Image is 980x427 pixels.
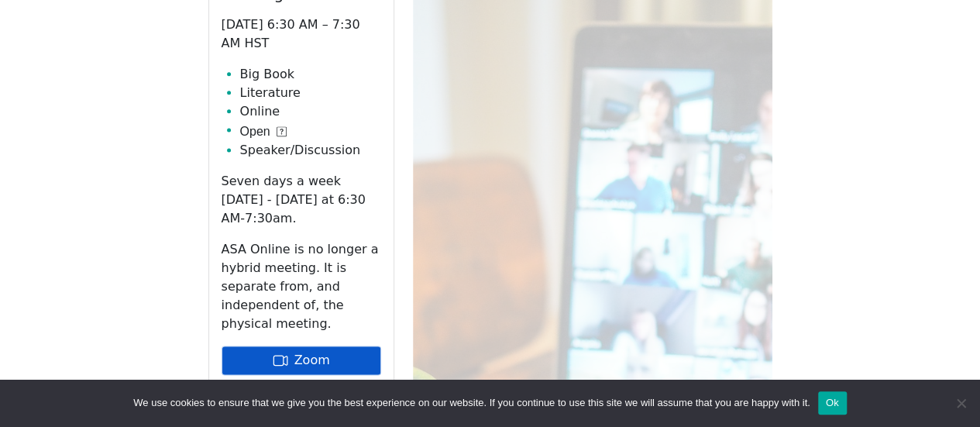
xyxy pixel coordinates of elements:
[240,65,381,84] li: Big Book
[222,240,381,333] p: ASA Online is no longer a hybrid meeting. It is separate from, and independent of, the physical m...
[222,15,381,53] p: [DATE] 6:30 AM – 7:30 AM HST
[818,391,847,415] button: Ok
[953,395,968,411] span: No
[240,102,381,121] li: Online
[240,84,381,102] li: Literature
[240,122,287,141] button: Open
[240,141,381,160] li: Speaker/Discussion
[240,122,270,141] span: Open
[133,395,810,411] span: We use cookies to ensure that we give you the best experience on our website. If you continue to ...
[222,172,381,228] p: Seven days a week [DATE] - [DATE] at 6:30 AM-7:30am.
[222,346,381,375] a: Zoom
